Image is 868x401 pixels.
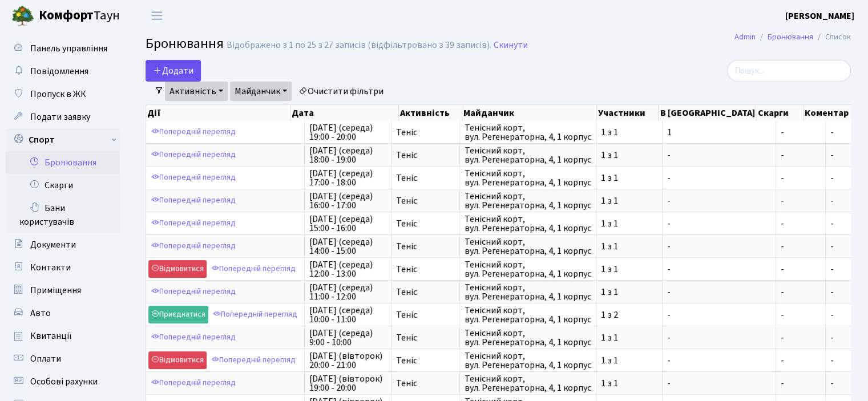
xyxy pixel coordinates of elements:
[396,173,455,183] span: Теніс
[804,105,862,121] th: Коментар
[39,6,120,26] span: Таун
[165,82,228,101] a: Активність
[210,306,300,323] a: Попередній перегляд
[309,374,386,392] span: [DATE] (вівторок) 19:00 - 20:00
[309,237,386,256] span: [DATE] (середа) 14:00 - 15:00
[830,240,834,253] span: -
[396,356,455,365] span: Теніс
[781,219,821,228] span: -
[465,192,591,210] span: Тенісний корт, вул. Регенераторна, 4, 1 корпус
[309,283,386,301] span: [DATE] (середа) 11:00 - 12:00
[667,265,771,274] span: -
[148,192,239,209] a: Попередній перегляд
[309,351,386,370] span: [DATE] (вівторок) 20:00 - 21:00
[396,219,455,228] span: Теніс
[396,379,455,388] span: Теніс
[30,353,61,365] span: Оплати
[148,351,207,369] a: Відмовитися
[667,196,771,205] span: -
[148,214,239,232] a: Попередній перегляд
[601,333,657,342] span: 1 з 1
[830,377,834,390] span: -
[396,196,455,205] span: Теніс
[6,83,120,106] a: Пропуск в ЖК
[30,88,86,100] span: Пропуск в ЖК
[309,192,386,210] span: [DATE] (середа) 16:00 - 17:00
[494,40,528,51] a: Скинути
[597,105,659,121] th: Участники
[396,333,455,342] span: Теніс
[727,60,851,82] input: Пошук...
[830,217,834,230] span: -
[146,34,224,54] span: Бронювання
[396,310,455,319] span: Теніс
[465,123,591,141] span: Тенісний корт, вул. Регенераторна, 4, 1 корпус
[781,173,821,183] span: -
[781,128,821,137] span: -
[781,287,821,297] span: -
[6,106,120,128] a: Подати заявку
[6,302,120,325] a: Авто
[465,214,591,233] span: Тенісний корт, вул. Регенераторна, 4, 1 корпус
[148,374,239,392] a: Попередній перегляд
[601,356,657,365] span: 1 з 1
[30,375,98,388] span: Особові рахунки
[465,237,591,256] span: Тенісний корт, вул. Регенераторна, 4, 1 корпус
[601,379,657,388] span: 1 з 1
[148,146,239,164] a: Попередній перегляд
[717,25,868,49] nav: breadcrumb
[227,40,491,51] div: Відображено з 1 по 25 з 27 записів (відфільтровано з 39 записів).
[659,105,756,121] th: В [GEOGRAPHIC_DATA]
[667,287,771,297] span: -
[465,146,591,164] span: Тенісний корт, вул. Регенераторна, 4, 1 корпус
[30,111,90,123] span: Подати заявку
[294,82,388,101] a: Очистити фільтри
[309,260,386,278] span: [DATE] (середа) 12:00 - 13:00
[146,105,290,121] th: Дії
[781,310,821,319] span: -
[30,238,76,251] span: Документи
[396,287,455,297] span: Теніс
[781,333,821,342] span: -
[143,6,171,25] button: Переключити навігацію
[830,286,834,298] span: -
[6,197,120,233] a: Бани користувачів
[465,306,591,324] span: Тенісний корт, вул. Регенераторна, 4, 1 корпус
[781,196,821,205] span: -
[667,173,771,183] span: -
[781,242,821,251] span: -
[146,60,201,82] button: Додати
[601,196,657,205] span: 1 з 1
[465,374,591,392] span: Тенісний корт, вул. Регенераторна, 4, 1 корпус
[756,105,803,121] th: Скарги
[396,151,455,160] span: Теніс
[830,354,834,367] span: -
[30,261,71,274] span: Контакти
[230,82,292,101] a: Майданчик
[667,379,771,388] span: -
[601,242,657,251] span: 1 з 1
[667,151,771,160] span: -
[6,233,120,256] a: Документи
[781,379,821,388] span: -
[30,65,88,78] span: Повідомлення
[148,260,207,278] a: Відмовитися
[148,169,239,187] a: Попередній перегляд
[6,60,120,83] a: Повідомлення
[813,31,851,43] li: Список
[208,260,298,278] a: Попередній перегляд
[781,265,821,274] span: -
[290,105,398,121] th: Дата
[830,331,834,344] span: -
[396,128,455,137] span: Теніс
[667,333,771,342] span: -
[148,283,239,301] a: Попередній перегляд
[785,9,854,23] a: [PERSON_NAME]
[830,309,834,321] span: -
[667,128,771,137] span: 1
[208,351,298,369] a: Попередній перегляд
[781,151,821,160] span: -
[601,128,657,137] span: 1 з 1
[781,356,821,365] span: -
